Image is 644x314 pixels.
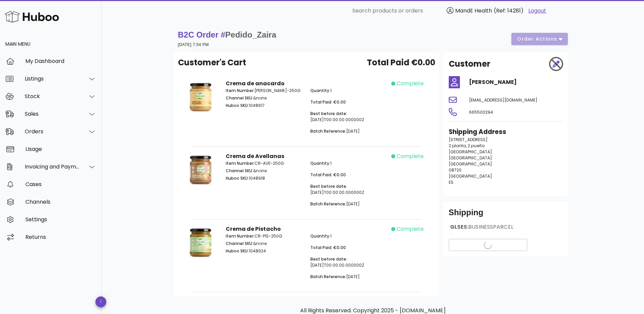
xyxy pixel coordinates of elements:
span: 2 planta, 2 puerta [449,143,485,149]
div: Settings [25,216,96,223]
span: Batch Reference: [310,128,346,134]
span: Quantity: [310,233,330,239]
h3: Shipping Address [449,127,562,137]
span: Channel SKU: [226,168,253,174]
span: Total Paid: €0.00 [310,172,346,178]
strong: Crema de Pistacho [226,225,281,233]
p: 1 [310,88,387,94]
p: &none [226,95,303,101]
span: Channel SKU: [226,95,253,101]
p: [DATE]T00:00:00.000000Z [310,111,387,123]
p: [DATE]T00:00:00.000000Z [310,256,387,268]
div: GLSES: [449,223,562,236]
span: [EMAIL_ADDRESS][DOMAIN_NAME] [469,97,537,103]
div: Cases [25,181,96,187]
span: Huboo SKU: [226,175,249,181]
div: Orders [25,128,80,135]
strong: B2C Order # [178,30,276,39]
a: Logout [528,7,546,15]
span: Best before date: [310,111,347,116]
span: Total Paid: €0.00 [310,245,346,250]
div: My Dashboard [25,58,96,64]
span: ES [449,179,453,185]
span: [GEOGRAPHIC_DATA] [449,173,492,179]
span: Item Number: [226,88,254,93]
span: Pedido_Zaira [225,30,276,39]
span: Total Paid €0.00 [367,57,435,69]
p: 1 [310,233,387,239]
p: 1048917 [226,103,303,109]
span: Item Number: [226,160,254,166]
div: Usage [25,146,96,152]
p: &none [226,168,303,174]
span: MandE Health [455,7,492,15]
h4: [PERSON_NAME] [469,78,562,86]
p: CR-AVE-250G [226,160,303,166]
div: Stock [25,93,80,99]
span: [GEOGRAPHIC_DATA] [449,155,492,161]
span: BUSINESSPARCEL [468,223,513,231]
span: Quantity: [310,160,330,166]
p: CR-PIS-250G [226,233,303,239]
img: Product Image [183,80,218,114]
span: Huboo SKU: [226,103,249,108]
p: [PERSON_NAME]-250G [226,88,303,94]
span: Huboo SKU: [226,248,249,254]
span: 665500294 [469,109,493,115]
p: [DATE]T00:00:00.000000Z [310,183,387,196]
p: [DATE] [310,128,387,134]
p: 1048918 [226,175,303,181]
span: Batch Reference: [310,201,346,207]
h2: Customer [449,58,490,70]
div: Invoicing and Payments [25,163,80,170]
span: (Ref: 14281) [494,7,524,15]
span: Best before date: [310,256,347,262]
span: Batch Reference: [310,274,346,279]
small: [DATE] 7:54 PM [178,42,209,47]
p: 1048924 [226,248,303,254]
p: [DATE] [310,274,387,280]
span: Channel SKU: [226,241,253,246]
strong: Crema de anacardo [226,80,285,87]
span: Total Paid: €0.00 [310,99,346,105]
span: [GEOGRAPHIC_DATA] [449,161,492,167]
span: [GEOGRAPHIC_DATA] [449,149,492,155]
div: Shipping [449,207,562,223]
span: [STREET_ADDRESS] [449,137,488,142]
p: &none [226,241,303,247]
span: Best before date: [310,183,347,189]
p: 1 [310,160,387,166]
div: Channels [25,199,96,205]
span: 08720 [449,167,462,173]
span: complete [397,80,424,88]
img: Product Image [183,225,218,259]
span: Quantity: [310,88,330,93]
div: Listings [25,75,80,82]
div: Sales [25,111,80,117]
img: Product Image [183,152,218,186]
span: Item Number: [226,233,254,239]
span: complete [397,152,424,160]
img: Huboo Logo [5,9,59,24]
div: Returns [25,234,96,240]
strong: Crema de Avellanas [226,152,284,160]
p: [DATE] [310,201,387,207]
span: complete [397,225,424,233]
span: Customer's Cart [178,57,246,69]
